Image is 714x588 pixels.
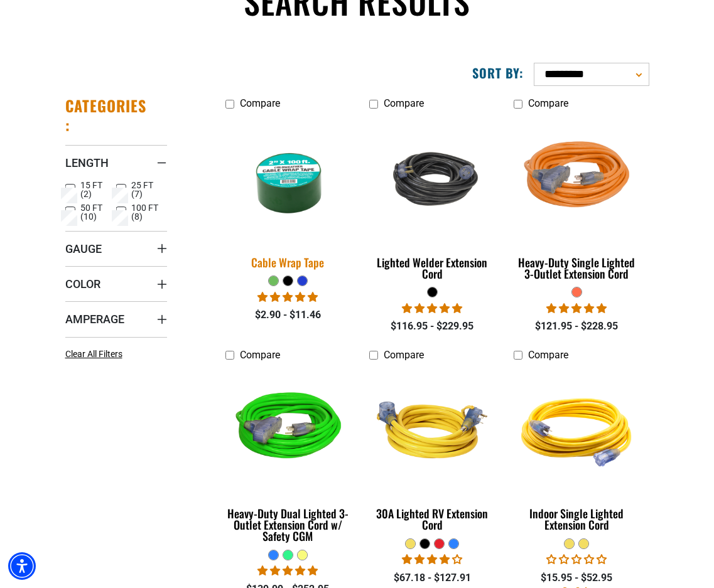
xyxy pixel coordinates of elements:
div: Indoor Single Lighted Extension Cord [514,508,639,530]
span: Length [65,156,109,170]
div: Accessibility Menu [8,552,36,580]
span: Gauge [65,242,102,256]
summary: Color [65,266,167,301]
span: Compare [384,349,424,361]
summary: Gauge [65,231,167,266]
span: 5.00 stars [546,302,607,314]
a: neon green Heavy-Duty Dual Lighted 3-Outlet Extension Cord w/ Safety CGM [225,367,351,549]
a: orange Heavy-Duty Single Lighted 3-Outlet Extension Cord [514,116,639,287]
h2: Categories: [65,96,147,135]
span: Clear All Filters [65,349,122,359]
img: Green [213,111,364,247]
div: $121.95 - $228.95 [514,319,639,334]
div: 30A Lighted RV Extension Cord [369,508,495,530]
summary: Amperage [65,301,167,336]
img: neon green [220,369,356,491]
div: $2.90 - $11.46 [225,307,351,323]
div: $67.18 - $127.91 [369,570,495,585]
span: 0.00 stars [546,553,607,565]
a: black Lighted Welder Extension Cord [369,116,495,287]
div: $116.95 - $229.95 [369,319,495,334]
a: Green Cable Wrap Tape [225,116,351,275]
div: Heavy-Duty Dual Lighted 3-Outlet Extension Cord w/ Safety CGM [225,508,351,542]
span: 100 FT (8) [131,203,162,221]
span: Compare [528,349,568,361]
summary: Length [65,145,167,180]
span: 25 FT (7) [131,181,162,198]
span: 50 FT (10) [80,203,111,221]
span: 4.11 stars [402,553,462,565]
span: 4.92 stars [257,565,318,577]
img: orange [509,118,644,240]
label: Sort by: [472,65,524,81]
img: black [364,138,500,220]
span: 15 FT (2) [80,181,111,198]
a: yellow 30A Lighted RV Extension Cord [369,367,495,538]
span: 5.00 stars [257,291,318,303]
span: Compare [240,349,280,361]
img: Yellow [509,369,644,491]
img: yellow [364,369,500,491]
span: Compare [528,97,568,109]
span: Amperage [65,312,124,326]
span: Compare [240,97,280,109]
div: Heavy-Duty Single Lighted 3-Outlet Extension Cord [514,257,639,279]
div: $15.95 - $52.95 [514,570,639,585]
span: Color [65,277,100,291]
a: Yellow Indoor Single Lighted Extension Cord [514,367,639,538]
span: Compare [384,97,424,109]
span: 5.00 stars [402,302,462,314]
a: Clear All Filters [65,348,127,361]
div: Lighted Welder Extension Cord [369,257,495,279]
div: Cable Wrap Tape [225,257,351,268]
